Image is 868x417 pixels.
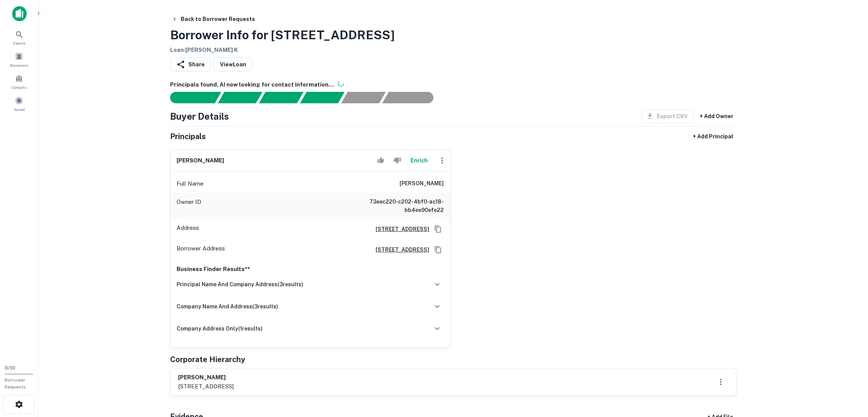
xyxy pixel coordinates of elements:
button: Reject [390,153,404,168]
button: Back to Borrower Requests [169,12,258,26]
span: Contacts [11,84,27,90]
button: + Add Principal [690,130,736,143]
h6: 73eec220-c202-4bf0-ac18-bb4ee90efe22 [352,197,444,214]
span: Borrower Requests [5,377,26,390]
h6: [PERSON_NAME] [400,179,444,188]
a: [STREET_ADDRESS] [369,225,429,233]
span: Borrowers [10,62,28,68]
div: Your request is received and processing... [218,92,262,103]
h6: company address only ( 1 results) [177,324,263,333]
div: Principals found, still searching for contact information. This may take time... [341,92,385,103]
button: Copy Address [432,223,444,235]
a: Contacts [2,71,36,92]
img: capitalize-icon.png [12,6,27,21]
a: Borrowers [2,49,36,70]
button: Share [170,58,211,71]
h5: Principals [170,131,206,142]
a: Saved [2,93,36,114]
a: ViewLoan [214,58,252,71]
p: Borrower Address [177,244,225,255]
h3: Borrower Info for [STREET_ADDRESS] [170,26,395,44]
p: Business Finder Results** [177,265,444,274]
p: Owner ID [177,197,201,214]
h6: Principals found, AI now looking for contact information... [170,80,736,89]
button: Accept [374,153,387,168]
span: Search [13,40,25,46]
button: + Add Owner [697,109,736,123]
div: Documents found, AI parsing details... [259,92,303,103]
button: Copy Address [432,244,444,255]
iframe: Chat Widget [830,356,868,393]
p: [STREET_ADDRESS] [178,382,234,391]
p: Address [177,223,199,235]
h5: Corporate Hierarchy [170,354,245,365]
div: AI fulfillment process complete. [382,92,443,103]
div: Sending borrower request to AI... [161,92,218,103]
div: Principals found, AI now looking for contact information... [300,92,344,103]
h6: principal name and company address ( 3 results) [177,280,303,289]
button: Enrich [407,153,432,168]
a: Search [2,27,36,48]
span: 0 / 10 [5,365,15,371]
span: Saved [14,106,25,112]
h6: company name and address ( 3 results) [177,302,278,311]
h4: Buyer Details [170,109,229,123]
h6: [PERSON_NAME] [177,156,224,165]
h6: Loan : [PERSON_NAME] K [170,46,395,55]
a: [STREET_ADDRESS] [369,245,429,254]
h6: [PERSON_NAME] [178,373,234,382]
p: Full Name [177,179,204,188]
